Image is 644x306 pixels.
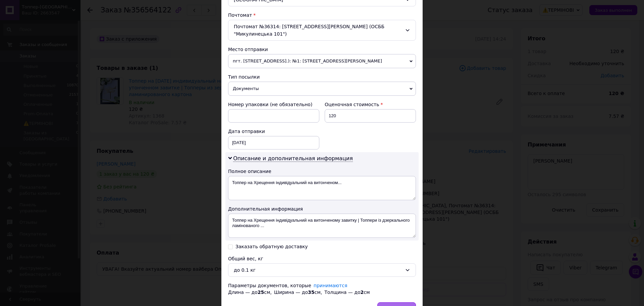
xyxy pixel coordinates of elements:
textarea: Топпер на Хрещення індивідуальний на витонченом... [228,176,416,200]
div: до 0.1 кг [234,266,402,274]
div: Почтомат [228,12,416,18]
div: Параметры документов, которые Длина — до см, Ширина — до см, Толщина — до см [228,282,416,296]
span: Тип посылки [228,74,260,80]
span: 2 [360,290,364,295]
a: принимаются [314,283,347,288]
div: Почтомат №36314: [STREET_ADDRESS][PERSON_NAME] (ОСББ "Микулинецька 101") [228,20,416,41]
div: Номер упаковки (не обязательно) [228,101,319,108]
textarea: Топпер на Хрещення індивідуальний на витонченому завитку | Топпери із дзеркального ламінованого ... [228,214,416,238]
div: Общий вес, кг [228,255,416,262]
div: Дата отправки [228,128,319,135]
span: Описание и дополнительная информация [233,155,353,162]
span: 25 [258,290,264,295]
div: Полное описание [228,168,416,175]
div: Дополнительная информация [228,206,416,212]
div: Оценочная стоимость [325,101,416,108]
span: пгт. [STREET_ADDRESS].): №1: [STREET_ADDRESS][PERSON_NAME] [228,54,416,68]
div: Заказать обратную доставку [235,244,308,250]
span: Документы [228,82,416,96]
span: Место отправки [228,47,268,52]
span: 35 [308,290,314,295]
